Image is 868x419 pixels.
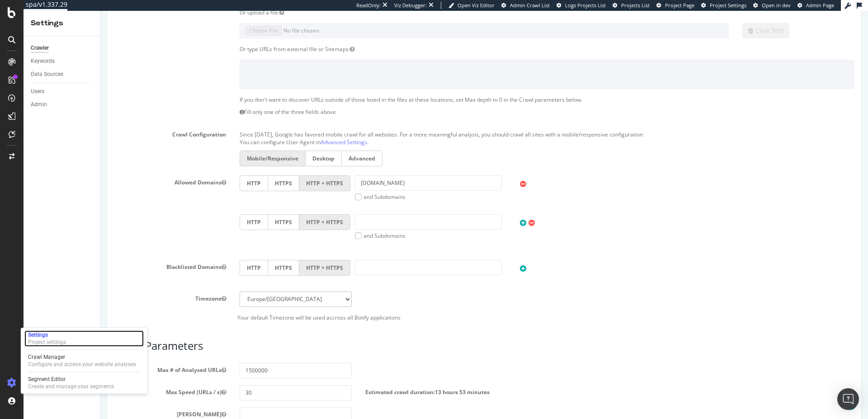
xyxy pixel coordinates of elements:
[613,2,650,9] a: Projects List
[199,203,250,219] label: HTTP + HTTPS
[7,396,132,407] label: [PERSON_NAME]
[220,127,267,135] a: Advanced Settings
[28,383,114,390] div: Create and manage your segments
[24,353,144,369] a: Crawl ManagerConfigure and access your website analyses
[167,249,199,265] label: HTTPS
[255,182,305,190] label: and Subdomains
[167,203,199,219] label: HTTPS
[139,140,205,155] label: Mobile/Responsive
[31,43,94,53] a: Crawler
[7,165,132,175] label: Allowed Domains
[31,70,63,79] div: Data Sources
[7,117,132,127] label: Crawl Configuration
[139,117,754,127] p: Since [DATE], Google has favored mobile crawl for all websites. For a more meaningful analysis, y...
[139,85,754,93] p: If you don't want to discover URLs outside of those listed in the files at these locations, set M...
[199,249,250,265] label: HTTP + HTTPS
[121,284,126,292] button: Timezone
[710,2,746,9] span: Project Settings
[139,165,167,180] label: HTTP
[665,2,694,9] span: Project Page
[28,376,114,383] div: Segment Editor
[139,127,754,135] p: You can configure User Agent in .
[255,221,305,229] label: and Subdomains
[31,87,94,96] a: Users
[121,168,126,175] button: Allowed Domains
[121,355,126,363] button: Max # of Analysed URLs
[753,2,791,9] a: Open in dev
[265,374,389,385] label: Estimated crawl duration:
[31,56,94,66] a: Keywords
[28,339,66,346] div: Project settings
[139,97,754,105] p: Fill only one of the three fields above
[565,2,606,9] span: Logs Projects List
[335,377,389,385] span: 13 hours 53 minutes
[14,329,754,341] h3: Crawl Parameters
[510,2,550,9] span: Admin Crawl List
[31,43,49,53] div: Crawler
[557,2,606,9] a: Logs Projects List
[448,2,495,9] a: Open Viz Editor
[31,100,94,109] a: Admin
[241,140,282,155] label: Advanced
[394,2,427,9] div: Viz Debugger:
[14,303,754,311] p: Your default Timezone will be used accross all Botify applications
[31,70,94,79] a: Data Sources
[7,249,132,260] label: Blacklisted Domains
[458,2,495,9] span: Open Viz Editor
[167,165,199,180] label: HTTPS
[121,377,126,385] button: Max Speed (URLs / s)
[139,203,167,219] label: HTTP
[121,252,126,260] button: Blacklisted Domains
[356,2,381,9] div: ReadOnly:
[501,2,550,9] a: Admin Crawl List
[31,100,47,109] div: Admin
[7,281,132,292] label: Timezone
[199,165,250,180] label: HTTP + HTTPS
[28,361,136,368] div: Configure and access your website analyses
[656,2,694,9] a: Project Page
[132,34,761,42] div: Or type URLs from external file or Sitemaps:
[837,388,859,410] div: Open Intercom Messenger
[7,374,132,385] label: Max Speed (URLs / s)
[24,375,144,391] a: Segment EditorCreate and manage your segments
[205,140,241,155] label: Desktop
[31,18,93,28] div: Settings
[797,2,834,9] a: Admin Page
[24,330,144,347] a: SettingsProject settings
[28,353,136,361] div: Crawl Manager
[28,331,66,339] div: Settings
[762,2,791,9] span: Open in dev
[621,2,650,9] span: Projects List
[31,56,55,66] div: Keywords
[806,2,834,9] span: Admin Page
[7,352,132,363] label: Max # of Analysed URLs
[701,2,746,9] a: Project Settings
[31,87,44,96] div: Users
[139,249,167,265] label: HTTP
[121,400,126,407] button: [PERSON_NAME]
